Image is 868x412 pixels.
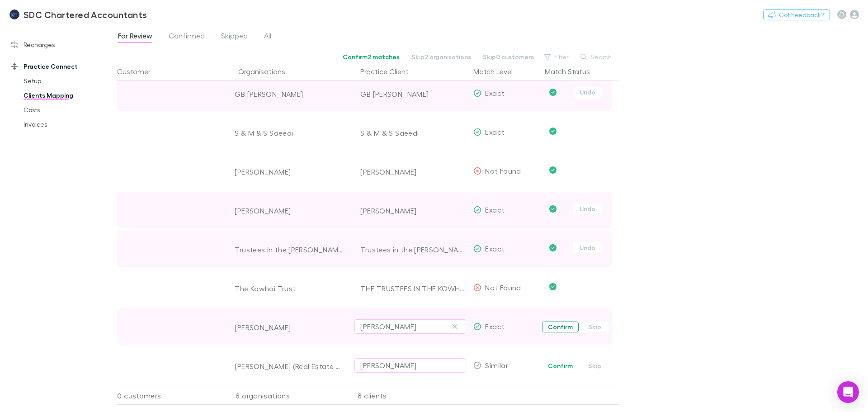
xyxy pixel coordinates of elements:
div: GB [PERSON_NAME] [360,76,466,112]
span: Skipped [221,31,248,43]
span: Not Found [485,166,521,175]
a: Recharges [2,38,122,52]
img: SDC Chartered Accountants's Logo [9,9,20,20]
svg: Confirmed [549,205,557,213]
div: GB [PERSON_NAME] [235,90,344,99]
a: Setup [14,74,122,88]
svg: Confirmed [549,128,557,135]
a: SDC Chartered Accountants [4,4,153,25]
button: Match Level [473,62,524,81]
button: Customer [117,62,161,81]
div: [PERSON_NAME] [360,360,416,371]
div: Trustees in the [PERSON_NAME] and [PERSON_NAME] Family Trust [235,245,344,254]
button: Practice Client [360,62,420,81]
button: Match Status [545,62,601,81]
button: Search [576,52,617,62]
div: [PERSON_NAME] [360,321,416,332]
svg: Confirmed [549,166,557,174]
div: Open Intercom Messenger [837,381,859,403]
div: [PERSON_NAME] [235,323,344,332]
span: All [264,31,271,43]
div: [PERSON_NAME] [235,167,344,176]
button: [PERSON_NAME] [354,319,466,334]
a: Invoices [14,117,122,132]
div: THE TRUSTEES IN THE KOWHAI TRUST [360,270,466,307]
button: Undo [573,87,602,98]
button: Undo [573,204,602,214]
span: Exact [485,128,505,136]
svg: Confirmed [549,89,557,96]
button: Filter [540,52,574,62]
span: Exact [485,322,505,331]
button: Confirm [542,322,579,332]
span: Exact [485,205,505,214]
button: Undo [573,242,602,253]
a: Clients Mapping [14,88,122,103]
div: S & M & S Saeedi [235,128,344,137]
div: [PERSON_NAME] (Real Estate Agent) [235,362,344,371]
div: 8 organisations [226,387,348,405]
button: Confirm2 matches [337,52,406,62]
button: Skip [580,360,609,371]
div: Trustees in the [PERSON_NAME] and [PERSON_NAME] Family Trust [360,232,466,268]
button: Organisations [238,62,296,81]
span: Confirmed [169,31,205,43]
div: [PERSON_NAME] [235,206,344,215]
span: Exact [485,89,505,97]
svg: Confirmed [549,244,557,251]
svg: Confirmed [549,283,557,290]
div: 0 customers [117,387,226,405]
div: S & M & S Saeedi [360,115,466,151]
button: Confirm [542,360,579,371]
span: Exact [485,244,505,253]
a: Costs [14,103,122,117]
div: The Kowhai Trust [235,284,344,293]
div: [PERSON_NAME] [360,154,466,190]
button: Skip [580,322,609,332]
span: For Review [118,31,152,43]
span: Not Found [485,283,521,292]
button: Got Feedback? [763,9,830,20]
a: Practice Connect [2,59,122,74]
div: [PERSON_NAME] [360,193,466,229]
span: Similar [485,361,508,369]
div: 8 clients [348,387,470,405]
button: [PERSON_NAME] [354,358,466,373]
button: Skip2 organisations [406,52,477,62]
button: Skip0 customers [477,52,540,62]
h3: SDC Chartered Accountants [24,9,147,20]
